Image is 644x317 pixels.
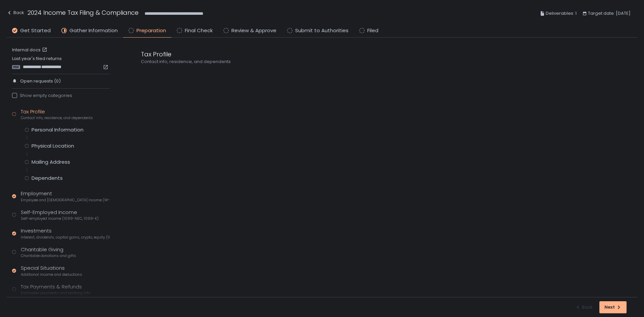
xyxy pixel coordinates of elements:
div: Tax Profile [141,50,463,59]
div: Mailing Address [32,159,70,165]
div: Physical Location [32,143,74,149]
div: Special Situations [21,264,82,277]
span: Contact info, residence, and dependents [21,115,93,120]
span: Get Started [20,27,51,35]
div: Investments [21,227,110,240]
a: Internal docs [12,47,49,53]
div: Contact info, residence, and dependents [141,59,463,65]
div: Personal Information [32,126,84,133]
span: Charitable donations and gifts [21,253,76,258]
span: Interest, dividends, capital gains, crypto, equity (1099s, K-1s) [21,235,110,240]
button: Back [7,8,24,19]
span: Preparation [137,27,166,35]
span: Gather Information [69,27,118,35]
span: Review & Approve [231,27,276,35]
span: Employee and [DEMOGRAPHIC_DATA] income (W-2s) [21,198,110,203]
button: Next [599,301,627,313]
span: Additional income and deductions [21,272,82,277]
span: Estimated payments and banking info [21,290,90,296]
div: Back [7,9,24,17]
div: Last year's filed returns [12,56,110,70]
span: Deliverables: 1 [546,9,577,17]
div: Self-Employed Income [21,209,99,221]
span: Self-employed income (1099-NEC, 1099-K) [21,216,99,221]
div: Next [604,304,622,310]
h1: 2024 Income Tax Filing & Compliance [28,8,139,17]
span: Final Check [185,27,213,35]
span: Target date: [DATE] [588,9,631,17]
div: Tax Payments & Refunds [21,283,90,296]
span: Submit to Authorities [295,27,348,35]
span: Open requests (0) [20,78,61,84]
div: Charitable Giving [21,246,76,259]
span: Filed [367,27,378,35]
div: Tax Profile [21,108,93,121]
div: Employment [21,190,110,203]
div: Dependents [32,175,63,181]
